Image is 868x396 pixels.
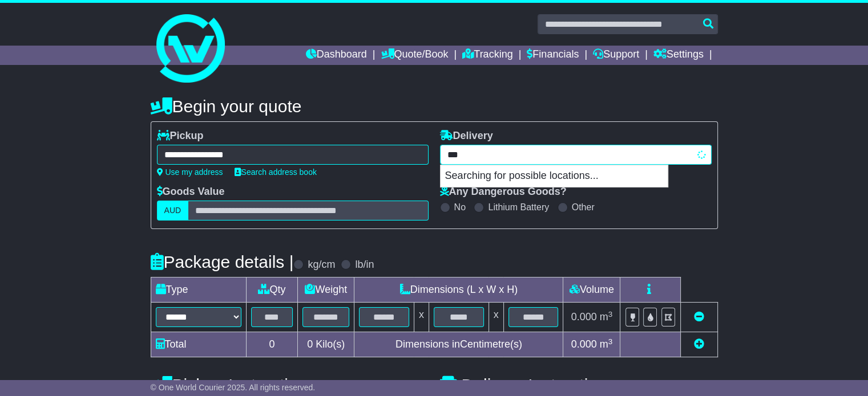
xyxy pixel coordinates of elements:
td: Type [151,277,246,303]
a: Dashboard [306,46,367,65]
a: Settings [653,46,704,65]
a: Add new item [694,338,704,350]
label: Lithium Battery [488,202,549,213]
span: 0.000 [571,311,597,322]
a: Support [593,46,639,65]
a: Tracking [462,46,512,65]
td: x [414,303,429,332]
a: Quote/Book [381,46,448,65]
label: No [454,202,466,213]
td: x [488,303,503,332]
td: Weight [298,277,354,303]
span: 0 [307,338,313,350]
span: 0.000 [571,338,597,350]
a: Use my address [157,168,223,177]
a: Search address book [235,168,317,177]
td: Volume [563,277,620,303]
label: Goods Value [157,186,225,198]
sup: 3 [608,310,613,319]
label: AUD [157,201,189,221]
td: Dimensions (L x W x H) [354,277,563,303]
label: Any Dangerous Goods? [440,186,567,198]
typeahead: Please provide city [440,145,712,165]
p: Searching for possible locations... [441,165,668,187]
label: Other [572,202,595,213]
span: m [600,338,613,350]
h4: Delivery Instructions [440,375,718,394]
label: Pickup [157,130,204,142]
td: 0 [246,332,298,357]
a: Remove this item [694,311,704,322]
h4: Pickup Instructions [151,375,429,394]
h4: Begin your quote [151,97,718,116]
span: © One World Courier 2025. All rights reserved. [151,383,316,392]
td: Total [151,332,246,357]
td: Qty [246,277,298,303]
label: lb/in [355,259,374,271]
a: Financials [527,46,579,65]
td: Dimensions in Centimetre(s) [354,332,563,357]
label: kg/cm [308,259,335,271]
td: Kilo(s) [298,332,354,357]
span: m [600,311,613,322]
sup: 3 [608,337,613,346]
label: Delivery [440,130,493,142]
h4: Package details | [151,252,294,271]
